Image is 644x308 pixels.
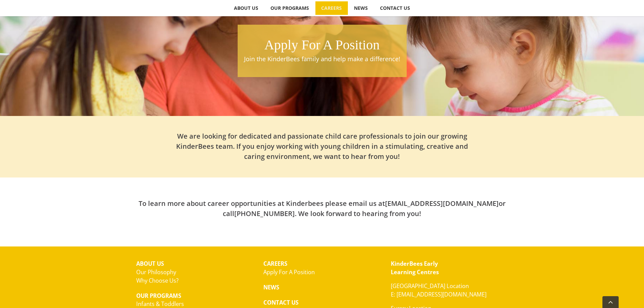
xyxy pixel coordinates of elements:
a: [EMAIL_ADDRESS][DOMAIN_NAME] [385,199,499,208]
span: CAREERS [321,6,342,10]
strong: CONTACT US [263,299,299,306]
a: OUR PROGRAMS [265,1,315,15]
a: NEWS [348,1,374,15]
strong: NEWS [263,283,279,291]
a: CAREERS [315,1,348,15]
a: ABOUT US [228,1,264,15]
a: Infants & Toddlers [136,300,184,308]
a: Apply For A Position [263,268,315,276]
p: Join the KinderBees family and help make a difference! [241,54,403,64]
h2: To learn more about career opportunities at Kinderbees please email us at or call . We look forwa... [136,198,508,219]
a: Why Choose Us? [136,277,178,284]
a: [PHONE_NUMBER] [234,209,295,218]
strong: KinderBees Early Learning Centres [391,260,439,276]
span: OUR PROGRAMS [270,6,309,10]
a: CONTACT US [374,1,416,15]
a: E: [EMAIL_ADDRESS][DOMAIN_NAME] [391,290,486,298]
strong: CAREERS [263,260,287,267]
h2: We are looking for dedicated and passionate child care professionals to join our growing KinderBe... [173,131,471,162]
a: KinderBees EarlyLearning Centres [391,260,439,276]
span: ABOUT US [234,6,258,10]
h1: Apply For A Position [241,35,403,54]
p: [GEOGRAPHIC_DATA] Location [391,282,508,299]
strong: ABOUT US [136,260,164,267]
a: Our Philosophy [136,268,176,276]
span: CONTACT US [380,6,410,10]
span: NEWS [354,6,368,10]
strong: OUR PROGRAMS [136,292,181,300]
